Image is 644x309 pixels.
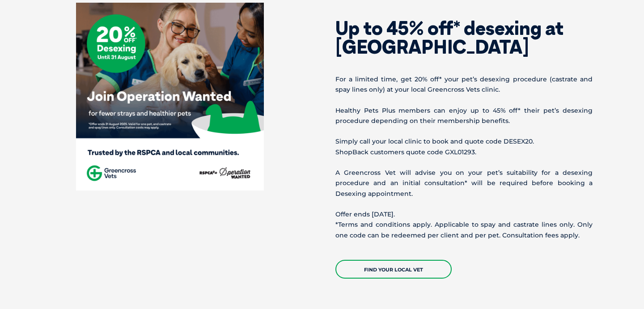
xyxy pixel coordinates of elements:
p: Healthy Pets Plus members can enjoy up to 45% off* their pet’s desexing procedure depending on th... [335,106,593,126]
p: A Greencross Vet will advise you on your pet’s suitability for a desexing procedure and an initia... [335,168,593,199]
p: Offer ends [DATE]. *Terms and conditions apply. Applicable to spay and castrate lines only. Only ... [335,209,593,241]
p: For a limited time, get 20% off* your pet’s desexing procedure (castrate and spay lines only) at ... [335,74,593,95]
h2: Up to 45% off* desexing at [GEOGRAPHIC_DATA] [335,19,593,56]
p: Simply call your local clinic to book and quote code DESEX20. ShopBack customers quote code GXL01... [335,136,593,157]
a: Find your local vet [335,260,452,279]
